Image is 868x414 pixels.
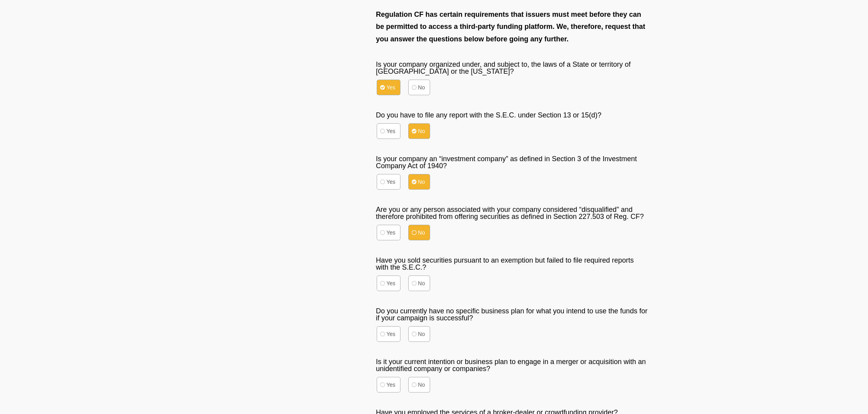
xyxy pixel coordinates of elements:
label: No [408,174,430,190]
label: Are you or any person associated with your company considered “disqualified” and therefore prohib... [376,206,648,220]
label: Yes [377,80,400,95]
label: Do you currently have no specific business plan for what you intend to use the funds for if your ... [376,307,648,322]
label: Yes [377,174,400,190]
label: No [408,377,430,393]
label: Yes [377,123,400,139]
label: Yes [377,275,400,291]
label: Is it your current intention or business plan to engage in a merger or acquisition with an uniden... [376,358,648,372]
label: No [408,275,430,291]
label: Yes [377,377,400,393]
label: No [408,123,430,139]
label: No [408,225,430,240]
label: Do you have to file any report with the S.E.C. under Section 13 or 15(d)? [376,112,648,119]
label: No [408,80,430,95]
label: No [408,326,430,342]
p: Regulation CF has certain requirements that issuers must meet before they can be permitted to acc... [376,9,648,46]
label: Yes [377,225,400,240]
label: Have you sold securities pursuant to an exemption but failed to file required reports with the S.... [376,257,648,271]
label: Yes [377,326,400,342]
label: Is your company an “investment company” as defined in Section 3 of the Investment Company Act of ... [376,155,648,169]
label: Is your company organized under, and subject to, the laws of a State or territory of [GEOGRAPHIC_... [376,61,648,75]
